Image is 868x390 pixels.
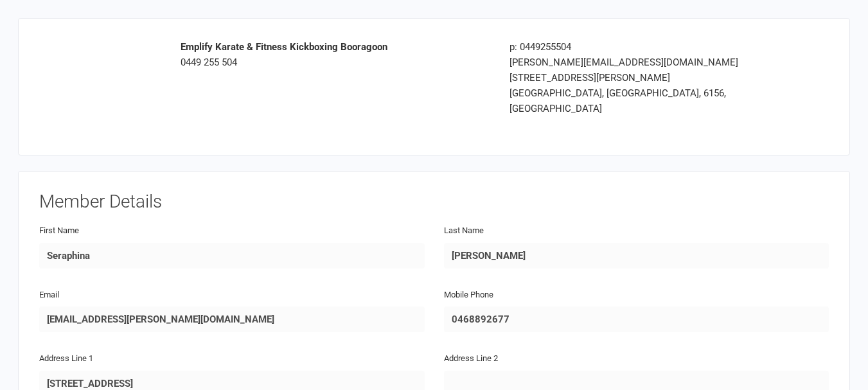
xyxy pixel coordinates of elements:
[39,352,93,366] label: Address Line 1
[509,55,754,70] div: [PERSON_NAME][EMAIL_ADDRESS][DOMAIN_NAME]
[181,39,490,70] div: 0449 255 504
[509,85,754,116] div: [GEOGRAPHIC_DATA], [GEOGRAPHIC_DATA], 6156, [GEOGRAPHIC_DATA]
[181,41,387,53] strong: Emplify Karate & Fitness Kickboxing Booragoon
[39,288,59,302] label: Email
[444,352,498,366] label: Address Line 2
[509,39,754,55] div: p: 0449255504
[39,192,829,212] h3: Member Details
[444,288,493,302] label: Mobile Phone
[39,224,79,238] label: First Name
[509,70,754,85] div: [STREET_ADDRESS][PERSON_NAME]
[444,224,484,238] label: Last Name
